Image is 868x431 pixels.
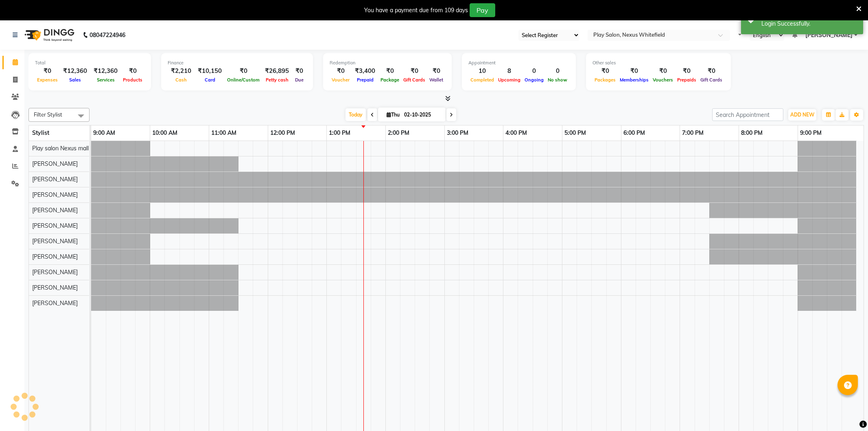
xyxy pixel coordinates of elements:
div: ₹3,400 [352,66,378,76]
div: Finance [168,59,306,66]
div: Login Successfully. [761,20,857,28]
span: Card [203,77,217,83]
span: ADD NEW [790,112,814,118]
input: Search Appointment [712,108,783,121]
span: Services [95,77,117,83]
div: ₹0 [401,66,427,76]
a: 9:00 PM [798,127,824,139]
div: ₹12,360 [60,66,90,76]
div: ₹12,360 [90,66,121,76]
a: 10:00 AM [150,127,179,139]
span: Play salon Nexus mall [32,145,89,152]
a: 7:00 PM [680,127,706,139]
div: ₹0 [427,66,445,76]
span: [PERSON_NAME] [805,31,853,40]
span: Completed [468,77,496,83]
a: 6:00 PM [621,127,647,139]
b: 08047224946 [90,24,125,46]
span: Upcoming [496,77,523,83]
a: 8:00 PM [739,127,765,139]
div: ₹0 [651,66,675,76]
span: Sales [67,77,83,83]
span: [PERSON_NAME] [32,222,78,229]
span: [PERSON_NAME] [32,253,78,260]
span: Packages [593,77,618,83]
div: ₹0 [225,66,262,76]
span: Memberships [618,77,651,83]
a: 3:00 PM [445,127,470,139]
span: Wallet [427,77,445,83]
div: 8 [496,66,523,76]
span: Cash [173,77,189,83]
span: Filter Stylist [34,111,62,118]
span: Petty cash [264,77,291,83]
a: 11:00 AM [209,127,238,139]
div: 0 [523,66,546,76]
a: 1:00 PM [327,127,352,139]
span: Prepaid [355,77,376,83]
span: [PERSON_NAME] [32,176,78,183]
span: Online/Custom [225,77,262,83]
span: [PERSON_NAME] [32,160,78,167]
span: Prepaids [675,77,698,83]
span: [PERSON_NAME] [32,237,78,245]
span: [PERSON_NAME] [32,268,78,276]
div: ₹10,150 [195,66,225,76]
div: Redemption [330,59,445,66]
button: Pay [470,3,495,17]
span: Stylist [32,129,49,136]
span: Package [378,77,401,83]
span: Ongoing [523,77,546,83]
div: ₹0 [121,66,144,76]
div: ₹0 [593,66,618,76]
a: 5:00 PM [562,127,588,139]
span: Thu [385,112,402,118]
span: Expenses [35,77,60,83]
div: ₹0 [330,66,352,76]
span: [PERSON_NAME] [32,207,78,214]
div: ₹0 [698,66,724,76]
div: You have a payment due from 109 days [364,6,468,15]
span: Vouchers [651,77,675,83]
span: [PERSON_NAME] [32,191,78,198]
a: 9:00 AM [91,127,117,139]
a: 12:00 PM [268,127,297,139]
span: Gift Cards [698,77,724,83]
span: Today [345,108,366,121]
div: ₹0 [378,66,401,76]
input: 2025-10-02 [402,109,442,121]
button: ADD NEW [788,109,816,121]
div: ₹2,210 [168,66,195,76]
div: Other sales [593,59,724,66]
span: Due [293,77,306,83]
a: 1 [792,31,797,39]
div: ₹26,895 [262,66,292,76]
img: logo [21,24,77,46]
span: [PERSON_NAME] [32,284,78,291]
div: ₹0 [618,66,651,76]
iframe: chat widget [834,398,860,423]
div: ₹0 [675,66,698,76]
div: 0 [546,66,569,76]
div: Total [35,59,144,66]
a: 2:00 PM [386,127,411,139]
div: ₹0 [35,66,60,76]
div: Appointment [468,59,569,66]
a: 4:00 PM [503,127,529,139]
span: Products [121,77,144,83]
span: [PERSON_NAME] [32,299,78,307]
span: Voucher [330,77,352,83]
div: 10 [468,66,496,76]
div: ₹0 [292,66,306,76]
span: Gift Cards [401,77,427,83]
span: No show [546,77,569,83]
